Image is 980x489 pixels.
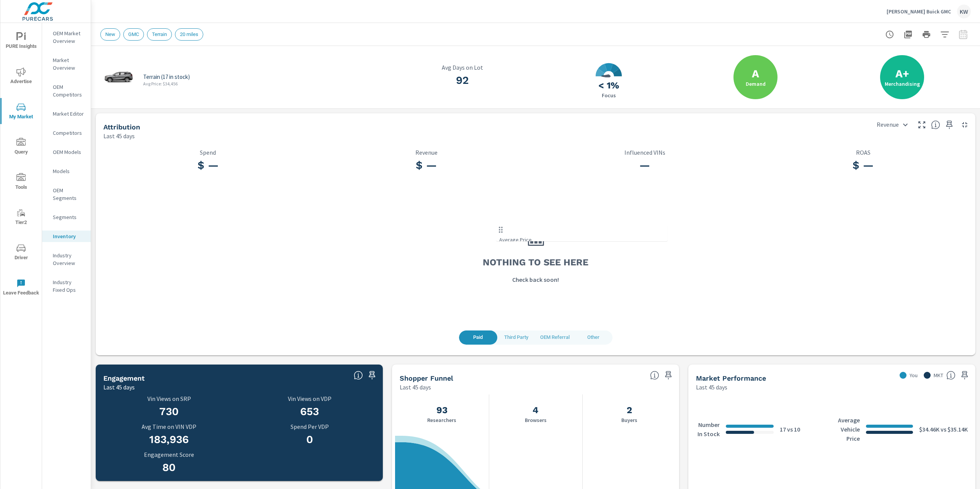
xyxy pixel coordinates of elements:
div: Market Editor [42,108,91,119]
button: Minimize Widget [959,119,971,131]
p: Segments [53,213,85,221]
p: Models [53,167,85,175]
p: Industry Fixed Ops [53,278,85,294]
div: Models [42,165,91,177]
p: MKT [934,371,943,379]
span: Understand your inventory, price and days to sell compared to other dealers in your market. [946,371,955,380]
h3: 653 [244,405,375,418]
h3: 80 [103,461,235,474]
h3: Nothing to see here [483,256,588,269]
p: Terrain (17 in stock) [143,74,190,80]
p: $34.46K [919,425,939,434]
h3: $ — [759,159,968,172]
span: Driver [3,244,39,262]
span: Save this to your personalized report [366,369,378,381]
h5: Market Performance [696,374,766,382]
p: Vin Views on VDP [244,395,375,402]
span: Advertise [3,67,39,86]
p: Check back soon! [512,275,559,284]
p: Vin Views on SRP [103,395,235,402]
h3: 730 [103,405,235,418]
h3: 0 [244,433,375,446]
label: Demand [746,80,766,87]
span: Paid [464,333,493,342]
p: Market Editor [53,110,85,118]
p: Last 45 days [103,383,135,392]
button: "Export Report to PDF" [900,27,916,42]
p: Avg Price: $34,456 [143,80,178,87]
span: Leave Feedback [3,279,39,298]
p: Spend Per VDP [244,423,375,430]
p: 17 [780,425,786,434]
p: Influenced VINs [540,149,750,156]
p: Last 45 days [400,383,431,392]
span: GMC [124,31,144,37]
p: You [910,371,918,379]
p: [PERSON_NAME] Buick GMC [887,8,951,15]
span: OEM Referral [540,333,570,342]
div: OEM Competitors [42,81,91,100]
p: Engagement Score [103,451,235,458]
h2: A [752,67,759,80]
div: Revenue [872,118,913,131]
div: Segments [42,211,91,223]
div: OEM Models [42,146,91,158]
div: Inventory [42,231,91,242]
p: Revenue [322,149,531,156]
div: Industry Fixed Ops [42,276,91,296]
div: Market Overview [42,54,91,74]
span: Save this to your personalized report [943,119,955,131]
h5: Shopper Funnel [400,374,453,382]
p: Inventory [53,232,85,240]
span: New [101,31,120,37]
button: Make Fullscreen [916,119,928,131]
p: Avg Days on Lot [394,64,531,71]
h5: Engagement [103,374,145,382]
span: See what makes and models are getting noticed based off a score of 0 to 100, with 100 representin... [354,371,363,380]
p: OEM Market Overview [53,29,85,45]
p: OEM Segments [53,186,85,202]
div: KW [957,5,971,18]
div: nav menu [0,23,42,305]
p: vs 10 [786,425,800,434]
p: Industry Overview [53,252,85,267]
h3: < 1% [598,79,619,92]
span: Tier2 [3,208,39,227]
div: OEM Market Overview [42,28,91,47]
p: ROAS [759,149,968,156]
div: Competitors [42,127,91,139]
p: OEM Models [53,148,85,156]
button: Apply Filters [937,27,952,42]
p: vs $35.14K [939,425,968,434]
p: Average Vehicle Price [836,415,860,443]
h5: Attribution [103,123,140,131]
p: Number In Stock [696,420,720,438]
img: glamour [103,65,134,88]
span: Query [3,138,39,157]
p: Focus [598,92,619,99]
div: Industry Overview [42,250,91,269]
div: OEM Segments [42,185,91,204]
h3: $ — [322,159,531,172]
span: Other [579,333,608,342]
h3: 183,936 [103,433,235,446]
span: Terrain [147,31,171,37]
h3: $ — [103,159,313,172]
span: See which channels are bringing the greatest return on your investment. The sale of each VIN can ... [931,120,940,129]
h3: 92 [394,74,531,87]
p: Last 45 days [696,383,727,392]
p: Spend [103,149,313,156]
p: Last 45 days [103,131,135,141]
span: Third Party [502,333,531,342]
p: OEM Competitors [53,83,85,98]
span: Tools [3,173,39,192]
h3: — [540,159,750,172]
button: Print Report [919,27,934,42]
label: Merchandising [885,80,920,87]
p: Competitors [53,129,85,137]
span: Save this to your personalized report [662,369,675,381]
span: Know where every customer is during their purchase journey. View customer activity from first cli... [650,371,659,380]
p: Avg Time on VIN VDP [103,423,235,430]
span: 20 miles [175,31,203,37]
span: PURE Insights [3,32,39,51]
